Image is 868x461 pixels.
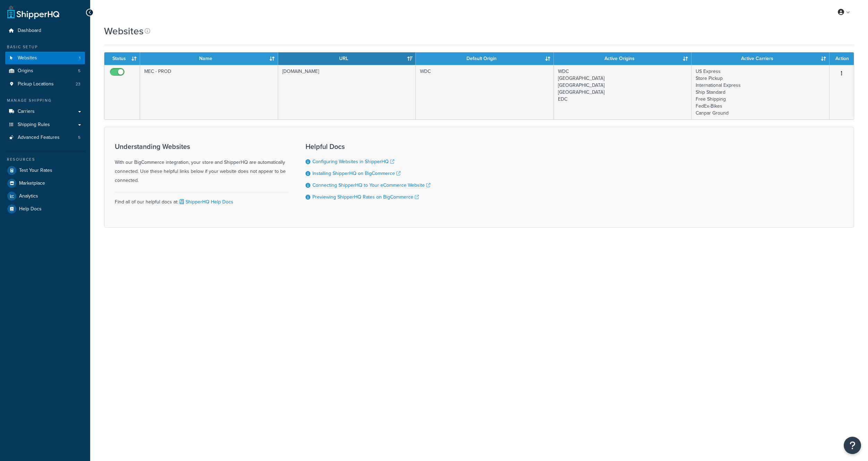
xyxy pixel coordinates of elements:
span: 1 [79,55,80,61]
a: Test Your Rates [5,164,85,177]
button: Open Resource Center [844,437,861,454]
a: Help Docs [5,203,85,215]
td: WDC [GEOGRAPHIC_DATA] [GEOGRAPHIC_DATA] [GEOGRAPHIC_DATA] EDC [554,65,692,119]
a: Origins 5 [5,65,85,77]
span: 5 [78,68,80,74]
span: Carriers [18,109,35,115]
th: Active Carriers: activate to sort column ascending [691,52,830,65]
li: Origins [5,65,85,77]
span: 23 [76,81,80,87]
span: Pickup Locations [18,81,54,87]
a: Analytics [5,190,85,202]
a: Carriers [5,105,85,118]
li: Websites [5,52,85,65]
h3: Helpful Docs [306,143,430,150]
a: Dashboard [5,24,85,37]
h1: Websites [104,24,144,38]
div: Find all of our helpful docs at: [115,192,288,207]
td: US Express Store Pickup International Express Ship Standard Free Shipping FedEx-Bikes Canpar Ground [691,65,830,119]
div: Resources [5,157,85,162]
span: Origins [18,68,33,74]
div: Basic Setup [5,44,85,50]
a: Advanced Features 5 [5,131,85,144]
th: URL: activate to sort column ascending [278,52,416,65]
span: Websites [18,55,37,61]
a: Connecting ShipperHQ to Your eCommerce Website [312,182,430,189]
th: Name: activate to sort column ascending [140,52,278,65]
a: ShipperHQ Help Docs [178,198,233,206]
a: Configuring Websites in ShipperHQ [312,158,394,165]
span: Shipping Rules [18,122,50,128]
h3: Understanding Websites [115,143,288,150]
a: Shipping Rules [5,118,85,131]
li: Advanced Features [5,131,85,144]
td: MEC - PROD [140,65,278,119]
th: Action [830,52,854,65]
li: Pickup Locations [5,78,85,91]
span: Test Your Rates [19,168,52,174]
span: Analytics [19,193,38,199]
a: Previewing ShipperHQ Rates on BigCommerce [312,193,419,201]
th: Active Origins: activate to sort column ascending [554,52,692,65]
td: [DOMAIN_NAME] [278,65,416,119]
a: Marketplace [5,177,85,190]
th: Default Origin: activate to sort column ascending [416,52,554,65]
div: With our BigCommerce integration, your store and ShipperHQ are automatically connected. Use these... [115,143,288,185]
span: Advanced Features [18,135,60,141]
div: Manage Shipping [5,98,85,103]
a: Installing ShipperHQ on BigCommerce [312,170,401,177]
th: Status: activate to sort column ascending [104,52,140,65]
span: Marketplace [19,181,45,186]
span: Dashboard [18,28,41,34]
a: ShipperHQ Home [7,5,59,19]
a: Pickup Locations 23 [5,78,85,91]
span: Help Docs [19,206,42,212]
a: Websites 1 [5,52,85,65]
td: WDC [416,65,554,119]
span: 5 [78,135,80,141]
